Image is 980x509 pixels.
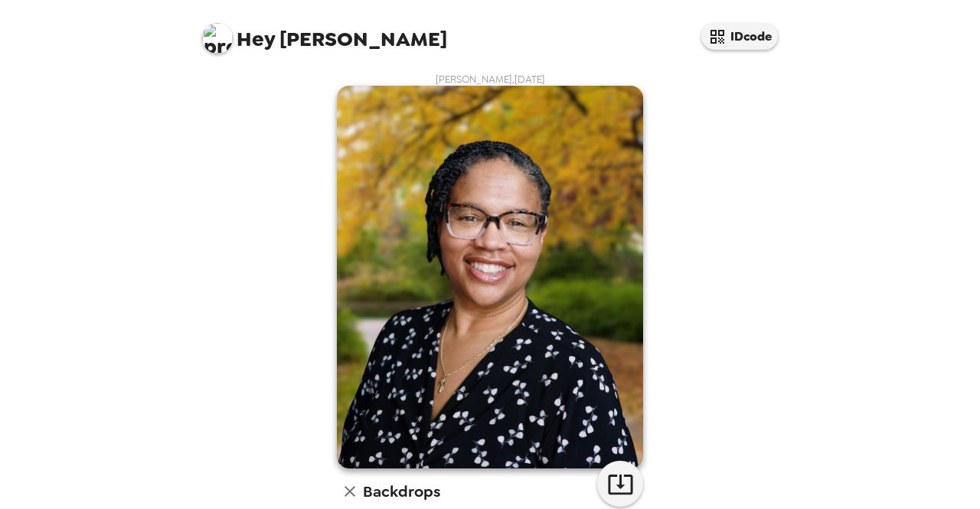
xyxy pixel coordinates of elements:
button: IDcode [701,23,778,50]
h6: Backdrops [363,479,440,504]
span: [PERSON_NAME] , [DATE] [436,73,545,86]
span: [PERSON_NAME] [202,15,447,50]
img: user [337,86,643,468]
span: Hey [237,25,275,53]
img: profile pic [202,23,233,54]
